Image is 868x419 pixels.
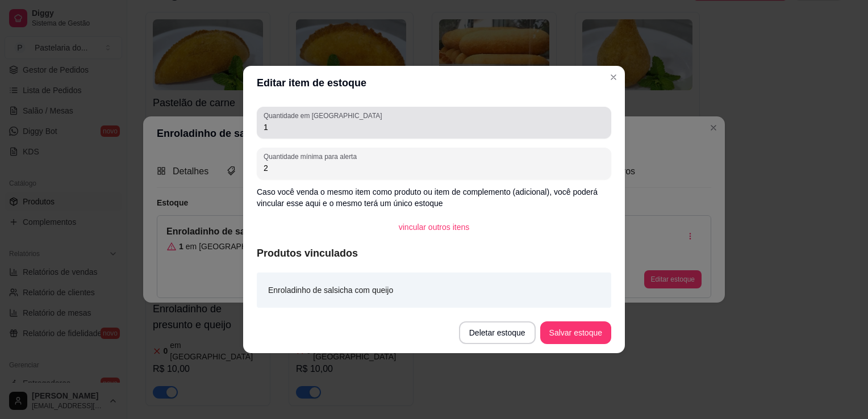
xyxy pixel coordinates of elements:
article: Produtos vinculados [257,245,611,261]
button: vincular outros itens [390,216,479,238]
article: Enroladinho de salsicha com queijo [268,284,393,296]
button: Close [604,68,623,86]
input: Quantidade mínima para alerta [264,162,604,174]
label: Quantidade mínima para alerta [264,152,361,161]
input: Quantidade em estoque [264,121,604,133]
button: Salvar estoque [540,321,611,344]
button: Deletar estoque [459,321,536,344]
p: Caso você venda o mesmo item como produto ou item de complemento (adicional), você poderá vincula... [257,186,611,209]
label: Quantidade em [GEOGRAPHIC_DATA] [264,111,386,120]
header: Editar item de estoque [243,66,625,100]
